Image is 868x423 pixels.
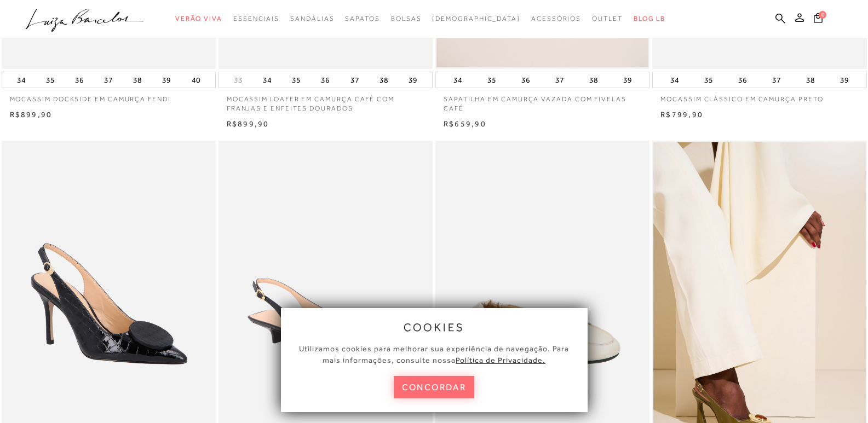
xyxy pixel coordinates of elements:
a: MOCASSIM CLÁSSICO EM CAMURÇA PRETO [652,88,866,104]
span: Acessórios [531,15,581,22]
button: 36 [735,72,750,88]
span: BLOG LB [634,15,665,22]
a: noSubCategoriesText [592,9,623,29]
a: noSubCategoriesText [391,9,422,29]
button: 35 [484,72,499,88]
button: 37 [101,72,116,88]
button: 38 [376,72,392,88]
button: 0 [810,12,826,27]
span: Outlet [592,15,623,22]
button: 37 [552,72,567,88]
button: 36 [318,72,333,88]
button: 35 [701,72,716,88]
a: Política de Privacidade. [456,356,545,364]
span: R$899,90 [227,119,269,128]
a: SAPATILHA EM CAMURÇA VAZADA COM FIVELAS CAFÉ [435,88,649,113]
button: 38 [803,72,818,88]
span: Essenciais [233,15,279,22]
button: 39 [837,72,852,88]
button: 34 [450,72,465,88]
button: 36 [518,72,533,88]
button: 38 [130,72,145,88]
a: noSubCategoriesText [175,9,222,29]
button: 37 [347,72,363,88]
a: noSubCategoriesText [290,9,334,29]
span: Sandálias [290,15,334,22]
button: 39 [159,72,174,88]
a: noSubCategoriesText [345,9,380,29]
span: cookies [404,321,465,333]
button: 40 [188,72,204,88]
span: Sapatos [345,15,380,22]
span: R$799,90 [660,110,703,119]
span: R$899,90 [10,110,53,119]
a: noSubCategoriesText [233,9,279,29]
a: MOCASSIM DOCKSIDE EM CAMURÇA FENDI [2,88,216,104]
button: 34 [14,72,29,88]
button: 34 [260,72,275,88]
a: MOCASSIM LOAFER EM CAMURÇA CAFÉ COM FRANJAS E ENFEITES DOURADOS [219,88,433,113]
span: Bolsas [391,15,422,22]
span: Utilizamos cookies para melhorar sua experiência de navegação. Para mais informações, consulte nossa [299,344,569,364]
a: BLOG LB [634,9,665,29]
span: R$659,90 [444,119,486,128]
button: 39 [620,72,635,88]
a: noSubCategoriesText [432,9,520,29]
button: 39 [405,72,421,88]
span: [DEMOGRAPHIC_DATA] [432,15,520,22]
button: 35 [43,72,58,88]
span: 0 [819,11,826,19]
button: 38 [586,72,601,88]
button: 35 [289,72,304,88]
button: 36 [72,72,87,88]
button: concordar [394,376,475,398]
button: 34 [667,72,682,88]
button: 33 [231,75,246,85]
a: noSubCategoriesText [531,9,581,29]
span: Verão Viva [175,15,222,22]
button: 37 [769,72,784,88]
